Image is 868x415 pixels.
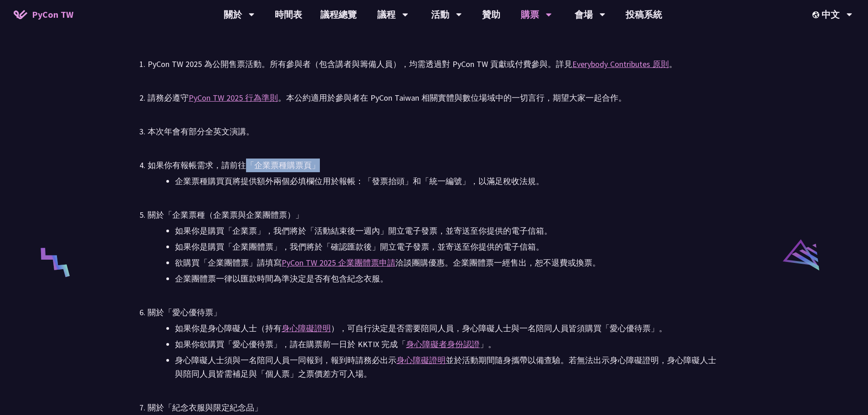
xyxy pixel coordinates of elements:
[14,10,27,19] img: Home icon of PyCon TW 2025
[175,338,720,351] li: 如果你欲購買「愛心優待票」，請在購票前一日於 KKTIX 完成「 」。
[175,174,720,188] li: 企業票種購買頁將提供額外兩個必填欄位用於報帳：「發票抬頭」和「統一編號」，以滿足稅收法規。
[148,57,720,71] div: PyCon TW 2025 為公開售票活動。所有參與者（包含講者與籌備人員），均需透過對 PyCon TW 貢獻或付費參與。詳見 。
[148,91,720,105] div: 請務必遵守 。本公約適用於參與者在 PyCon Taiwan 相關實體與數位場域中的一切言行，期望大家一起合作。
[175,354,720,381] li: 身心障礙人士須與一名陪同人員一同報到，報到時請務必出示 並於活動期間隨身攜帶以備查驗。若無法出示身心障礙證明，身心障礙人士與陪同人員皆需補足與「個人票」之票價差方可入場。
[282,323,331,333] a: 身心障礙證明
[812,11,822,18] img: Locale Icon
[572,59,669,69] a: Everybody Contributes 原則
[282,257,395,268] a: PyCon TW 2025 企業團體票申請
[189,92,278,103] a: PyCon TW 2025 行為準則
[406,339,480,349] a: 身心障礙者身份認證
[5,3,82,26] a: PyCon TW
[175,272,720,286] li: 企業團體票一律以匯款時間為準決定是否有包含紀念衣服。
[175,322,720,335] li: 如果你是身心障礙人士（持有 ），可自行決定是否需要陪同人員，身心障礙人士與一名陪同人員皆須購買「愛心優待票」。
[148,208,720,222] div: 關於「企業票種（企業票與企業團體票）」
[175,240,720,254] li: 如果你是購買「企業團體票」，我們將於「確認匯款後」開立電子發票，並寄送至你提供的電子信箱。
[148,306,720,319] div: 關於「愛心優待票」
[148,401,720,415] div: 關於「紀念衣服與限定紀念品」
[175,224,720,238] li: 如果你是購買「企業票」，我們將於「活動結束後一週內」開立電子發票，並寄送至你提供的電子信箱。
[148,125,720,138] div: 本次年會有部分全英文演講。
[32,8,73,21] span: PyCon TW
[175,256,720,270] li: 欲購買「企業團體票」請填寫 洽談團購優惠。企業團體票一經售出，恕不退費或換票。
[148,159,720,172] div: 如果你有報帳需求，請前往「企業票種購票頁」
[396,355,446,365] a: 身心障礙證明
